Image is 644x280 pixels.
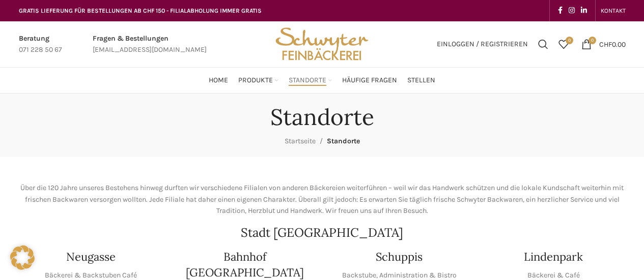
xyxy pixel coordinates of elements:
[19,182,626,216] p: Über die 120 Jahre unseres Bestehens hinweg durften wir verschiedene Filialen von anderen Bäckere...
[19,7,262,14] span: GRATIS LIEFERUNG FÜR BESTELLUNGEN AB CHF 150 - FILIALABHOLUNG IMMER GRATIS
[238,76,273,85] span: Produkte
[19,33,62,56] a: Infobox link
[209,70,228,90] a: Home
[342,70,397,90] a: Häufige Fragen
[238,70,278,90] a: Produkte
[533,34,553,54] a: Suchen
[342,76,397,85] span: Häufige Fragen
[576,34,631,54] a: 0 CHF0.00
[566,37,573,44] span: 0
[553,34,574,54] a: 0
[555,4,566,18] a: Facebook social link
[289,70,332,90] a: Standorte
[599,40,612,48] span: CHF
[270,104,374,131] h1: Standorte
[272,39,372,48] a: Site logo
[601,1,626,21] a: KONTAKT
[578,4,590,18] a: Linkedin social link
[407,76,435,85] span: Stellen
[437,41,528,48] span: Einloggen / Registrieren
[327,137,360,145] span: Standorte
[285,137,316,145] a: Startseite
[524,249,583,265] h4: Lindenpark
[599,40,626,48] bdi: 0.00
[14,70,631,90] div: Main navigation
[596,1,631,21] div: Secondary navigation
[93,33,207,56] a: Infobox link
[601,7,626,14] span: KONTAKT
[432,34,533,54] a: Einloggen / Registrieren
[209,76,228,85] span: Home
[289,76,326,85] span: Standorte
[566,4,578,18] a: Instagram social link
[272,21,372,67] img: Bäckerei Schwyter
[589,37,596,44] span: 0
[66,249,116,265] h4: Neugasse
[407,70,435,90] a: Stellen
[19,227,626,239] h2: Stadt [GEOGRAPHIC_DATA]
[376,249,423,265] h4: Schuppis
[553,34,574,54] div: Meine Wunschliste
